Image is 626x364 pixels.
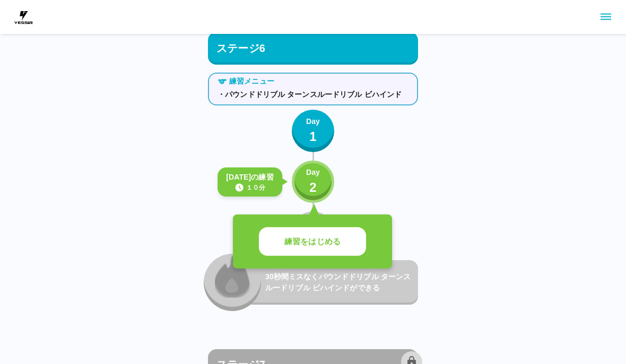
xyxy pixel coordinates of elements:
img: locked_fire_icon [215,254,250,298]
p: １０分 [246,183,265,192]
p: [DATE]の練習 [226,172,274,183]
button: locked_fire_icon [204,254,261,311]
p: 練習をはじめる [284,236,341,248]
p: 練習メニュー [229,76,274,87]
button: 練習をはじめる [259,227,366,256]
p: 2 [309,178,317,197]
p: 30秒間ミスなくパウンドドリブル ターンスルードリブル ビハインドができる [265,271,414,294]
button: Day1 [292,110,334,152]
button: Day2 [292,161,334,203]
img: dummy [13,6,34,28]
p: Day [306,167,320,178]
p: ステージ6 [216,40,265,56]
button: sidemenu [597,8,615,26]
p: Day [306,116,320,127]
p: ・パウンドドリブル ターンスルードリブル ビハインド [218,89,408,100]
p: 1 [309,127,317,146]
